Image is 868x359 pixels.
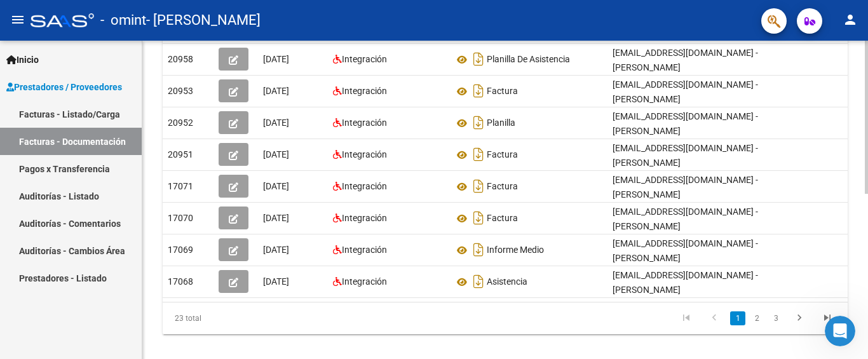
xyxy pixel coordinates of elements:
[674,311,698,325] a: go to first page
[263,181,289,191] span: [DATE]
[168,245,193,255] span: 17069
[342,181,387,191] span: Integración
[730,311,745,325] a: 1
[613,143,758,168] span: [EMAIL_ADDRESS][DOMAIN_NAME] - [PERSON_NAME]
[10,12,25,27] mat-icon: menu
[168,118,193,128] span: 20952
[487,245,544,255] span: Informe Medio
[168,276,193,287] span: 17068
[168,86,193,96] span: 20953
[749,311,764,325] a: 2
[613,207,758,231] span: [EMAIL_ADDRESS][DOMAIN_NAME] - [PERSON_NAME]
[263,276,289,287] span: [DATE]
[168,149,193,159] span: 20951
[342,149,387,159] span: Integración
[263,149,289,159] span: [DATE]
[843,12,858,27] mat-icon: person
[263,54,289,64] span: [DATE]
[613,238,758,263] span: [EMAIL_ADDRESS][DOMAIN_NAME] - [PERSON_NAME]
[613,48,758,72] span: [EMAIL_ADDRESS][DOMAIN_NAME] - [PERSON_NAME]
[613,175,758,200] span: [EMAIL_ADDRESS][DOMAIN_NAME] - [PERSON_NAME]
[470,176,487,196] i: Descargar documento
[470,240,487,260] i: Descargar documento
[263,118,289,128] span: [DATE]
[263,213,289,223] span: [DATE]
[342,86,387,96] span: Integración
[163,302,297,334] div: 23 total
[613,111,758,136] span: [EMAIL_ADDRESS][DOMAIN_NAME] - [PERSON_NAME]
[100,6,146,34] span: - omint
[766,308,785,329] li: page 3
[263,245,289,255] span: [DATE]
[768,311,783,325] a: 3
[342,276,387,287] span: Integración
[342,118,387,128] span: Integración
[487,182,518,192] span: Factura
[487,150,518,160] span: Factura
[470,81,487,101] i: Descargar documento
[342,245,387,255] span: Integración
[825,316,855,346] iframe: Intercom live chat
[702,311,726,325] a: go to previous page
[487,213,518,224] span: Factura
[470,49,487,69] i: Descargar documento
[470,208,487,228] i: Descargar documento
[146,6,261,34] span: - [PERSON_NAME]
[168,54,193,64] span: 20958
[487,55,570,65] span: Planilla De Asistencia
[6,53,39,67] span: Inicio
[342,54,387,64] span: Integración
[728,308,747,329] li: page 1
[487,118,515,128] span: Planilla
[6,80,122,94] span: Prestadores / Proveedores
[263,86,289,96] span: [DATE]
[470,144,487,165] i: Descargar documento
[487,86,518,97] span: Factura
[787,311,811,325] a: go to next page
[168,181,193,191] span: 17071
[613,270,758,295] span: [EMAIL_ADDRESS][DOMAIN_NAME] - [PERSON_NAME]
[470,271,487,292] i: Descargar documento
[613,79,758,104] span: [EMAIL_ADDRESS][DOMAIN_NAME] - [PERSON_NAME]
[342,213,387,223] span: Integración
[747,308,766,329] li: page 2
[470,112,487,133] i: Descargar documento
[815,311,839,325] a: go to last page
[487,277,527,287] span: Asistencia
[168,213,193,223] span: 17070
